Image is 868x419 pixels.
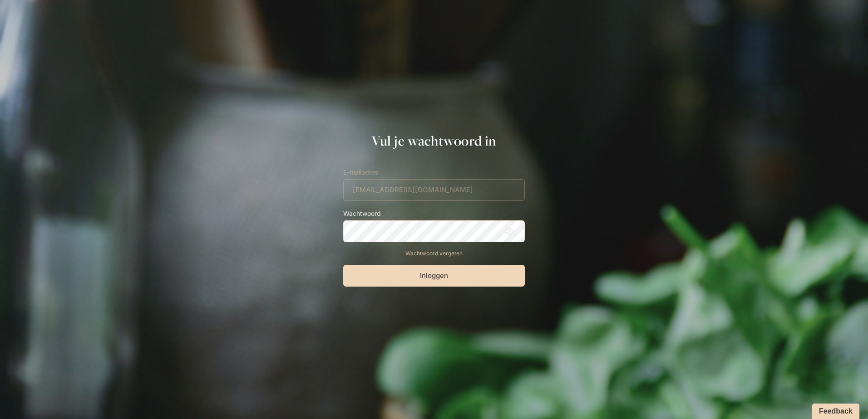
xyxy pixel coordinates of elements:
iframe: Ybug feedback widget [808,401,861,419]
a: Wachtwoord vergeten [343,249,525,258]
h1: Vul je wachtwoord in [343,133,525,149]
button: Inloggen [343,265,525,287]
label: Wachtwoord [343,208,525,219]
